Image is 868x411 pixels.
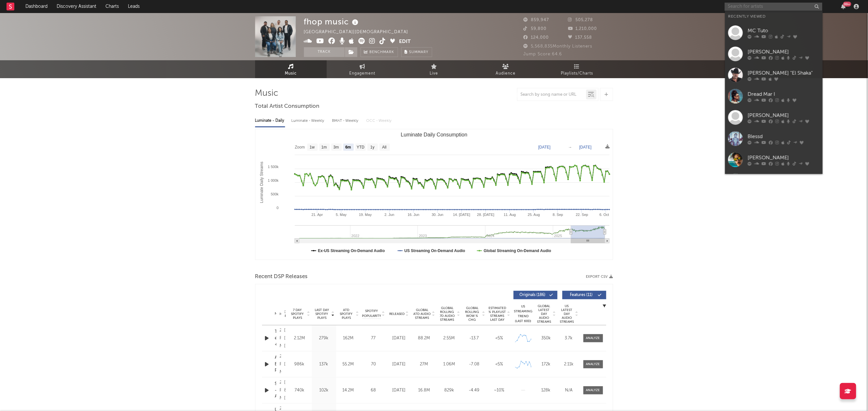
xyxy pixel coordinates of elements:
text: Luminate Daily Consumption [401,132,467,137]
span: Engagement [350,70,376,78]
button: 99+ [841,4,846,9]
text: 25. Aug [528,213,540,217]
div: 70 [362,361,385,368]
div: [PERSON_NAME] & [PERSON_NAME] [284,379,286,402]
text: 6m [345,145,351,150]
span: 7 Day Spotify Plays [289,308,306,320]
span: Recent DSP Releases [255,273,308,281]
span: Estimated % Playlist Streams Last Day [489,306,506,322]
span: Global Rolling WoW % Chg [463,306,481,322]
span: 505,278 [568,18,593,22]
div: -4.49 [463,387,485,394]
text: 1 500k [268,165,279,169]
div: BMAT - Weekly [332,115,360,126]
div: 55.2M [338,361,359,368]
div: 2024 Fhop Music [280,327,281,350]
div: Blessd [748,133,820,140]
span: Last Day Spotify Plays [313,308,331,320]
div: 2024 Fhop Music [280,353,281,376]
div: [PERSON_NAME] "El Shaka" [748,69,820,77]
a: Live [398,60,470,78]
div: Name [275,311,277,316]
a: Playlists/Charts [542,60,613,78]
text: 1w [310,145,315,150]
text: US Streaming On-Demand Audio [404,248,465,253]
text: Luminate Daily Streams [259,162,264,203]
input: Search for artists [725,3,822,11]
a: [PERSON_NAME] [725,170,823,191]
div: [PERSON_NAME] [748,48,820,56]
div: 1.06M [438,361,460,368]
text: 16. Jun [407,213,419,217]
a: Blessd [725,128,823,149]
span: Jump Score: 64.6 [524,52,562,56]
div: Luminate - Daily [255,115,285,126]
svg: Luminate Daily Consumption [255,129,613,260]
div: A Boa Parte - Ao Vivo [275,355,277,374]
div: 128k [536,387,556,394]
text: 1m [321,145,327,150]
div: [DATE] [388,387,410,394]
div: Recently Viewed [728,13,820,21]
span: Global ATD Audio Streams [413,308,431,320]
text: Ex-US Streaming On-Demand Audio [318,248,385,253]
button: Originals(186) [514,291,558,299]
span: Features ( 11 ) [567,293,597,297]
span: 859,947 [524,18,549,22]
a: Dread Mar I [725,86,823,107]
div: [PERSON_NAME] [284,361,286,368]
span: Global Rolling 7D Audio Streams [438,306,456,322]
input: Search by song name or URL [517,92,586,97]
span: Summary [409,50,429,54]
span: 1,210,000 [568,27,597,31]
span: Live [430,70,438,78]
text: 30. Jun [432,213,443,217]
text: 14. [DATE] [453,213,470,217]
a: Benchmark [361,47,398,57]
text: 0 [276,206,278,210]
div: 350k [536,335,556,342]
div: 279k [313,335,335,342]
span: Playlists/Charts [561,70,593,78]
div: [GEOGRAPHIC_DATA] | [DEMOGRAPHIC_DATA] [304,28,416,36]
div: ~ 10 % [489,387,510,394]
span: Released [390,312,405,316]
text: 1 000k [268,178,279,182]
text: 500k [271,192,279,196]
span: 124,000 [524,35,549,40]
div: 2.11k [559,361,579,368]
div: Luminate - Weekly [292,115,326,126]
div: <5% [489,335,510,342]
div: MC Tuto [748,27,820,35]
text: 5. May [336,213,347,217]
a: Tu és + Águas Purificadoras - Ao Vivo [275,329,277,348]
div: 2.12M [289,335,310,342]
div: 102k [313,387,335,394]
button: Features(11) [562,291,606,299]
div: [DATE] [388,361,410,368]
div: 2025 Fhop Music [280,379,281,402]
text: [DATE] [538,145,551,149]
text: 21. Apr [311,213,323,217]
text: 22. Sep [576,213,588,217]
div: 16.8M [413,387,435,394]
text: [DATE] [579,145,592,149]
a: [PERSON_NAME] [725,107,823,128]
text: 3m [333,145,339,150]
div: 162M [338,335,359,342]
div: Sublime - Ao Vivo [275,381,277,400]
text: 2. Jun [384,213,394,217]
div: -7.08 [463,361,485,368]
div: [PERSON_NAME] [748,154,820,162]
text: 19. May [359,213,372,217]
a: Music [255,60,327,78]
div: 27M [413,361,435,368]
div: 77 [362,335,385,342]
text: Global Streaming On-Demand Audio [484,248,551,253]
div: 986k [289,361,310,368]
span: 137,558 [568,35,592,40]
div: 14.2M [338,387,359,394]
text: Zoom [295,145,305,150]
a: [PERSON_NAME] [725,149,823,170]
